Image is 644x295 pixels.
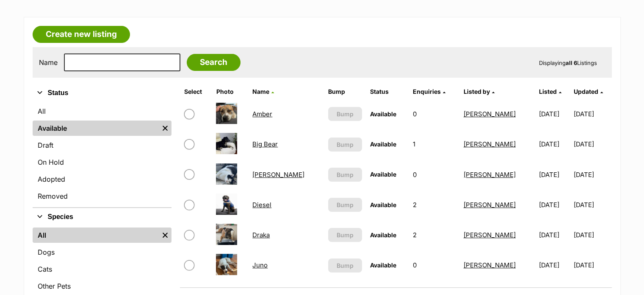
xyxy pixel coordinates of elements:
span: Available [370,261,396,269]
a: [PERSON_NAME] [464,171,516,179]
span: Name [252,88,269,95]
th: Status [366,85,408,98]
a: Draft [33,138,171,153]
button: Bump [328,228,362,242]
span: Displaying Listings [539,59,597,66]
a: Big Bear [252,140,278,148]
a: Remove filter [159,228,171,243]
a: [PERSON_NAME] [464,201,516,209]
a: Enquiries [412,88,445,95]
button: Species [33,211,171,222]
div: Status [33,102,171,207]
span: Bump [337,261,354,270]
a: Juno [252,261,268,269]
a: Removed [33,188,171,204]
a: Cats [33,261,171,277]
td: 0 [409,99,459,129]
th: Select [181,85,212,98]
a: Dogs [33,244,171,260]
a: Amber [252,110,272,118]
span: Available [370,231,396,239]
td: 0 [409,250,459,280]
td: [DATE] [574,160,611,189]
label: Name [39,59,58,66]
td: [DATE] [574,220,611,250]
a: All [33,228,159,243]
a: [PERSON_NAME] [464,261,516,269]
span: Available [370,201,396,208]
a: Available [33,121,159,136]
a: [PERSON_NAME] [252,171,304,179]
a: [PERSON_NAME] [464,140,516,148]
a: Updated [574,88,603,95]
a: [PERSON_NAME] [464,110,516,118]
button: Status [33,87,171,98]
td: [DATE] [536,99,573,129]
button: Bump [328,198,362,212]
a: Diesel [252,201,271,209]
td: 0 [409,160,459,189]
a: Create new listing [33,26,130,43]
input: Search [187,54,240,71]
a: Remove filter [159,121,171,136]
a: Adopted [33,171,171,187]
span: Available [370,140,396,148]
td: [DATE] [536,250,573,280]
td: [DATE] [574,250,611,280]
th: Photo [213,85,248,98]
td: 2 [409,220,459,250]
td: [DATE] [536,160,573,189]
strong: all 6 [566,59,577,66]
span: Bump [337,170,354,179]
span: Updated [574,88,598,95]
td: [DATE] [536,190,573,219]
td: 1 [409,129,459,159]
a: Name [252,88,274,95]
a: On Hold [33,155,171,170]
span: Bump [337,140,354,149]
a: [PERSON_NAME] [464,231,516,239]
td: 2 [409,190,459,219]
a: All [33,104,171,119]
a: Listed [539,88,561,95]
a: Draka [252,231,270,239]
td: [DATE] [574,190,611,219]
span: Listed [539,88,557,95]
td: [DATE] [574,99,611,129]
a: Other Pets [33,278,171,294]
span: Listed by [464,88,490,95]
a: Listed by [464,88,495,95]
span: Bump [337,230,354,239]
button: Bump [328,138,362,152]
button: Bump [328,258,362,273]
th: Bump [325,85,366,98]
button: Bump [328,107,362,121]
span: translation missing: en.admin.listings.index.attributes.enquiries [412,88,440,95]
span: Bump [337,200,354,209]
td: [DATE] [536,220,573,250]
span: Available [370,110,396,118]
button: Bump [328,168,362,182]
td: [DATE] [536,129,573,159]
td: [DATE] [574,129,611,159]
span: Available [370,171,396,178]
span: Bump [337,110,354,118]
